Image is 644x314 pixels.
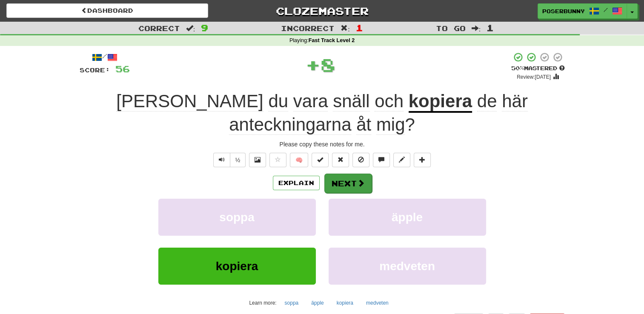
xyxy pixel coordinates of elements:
span: du [268,91,288,111]
div: Mastered [511,65,565,72]
a: Dashboard [6,3,208,18]
span: snäll [333,91,369,111]
button: Show image (alt+x) [249,153,266,167]
span: / [604,7,608,13]
button: äpple [306,297,328,309]
button: soppa [280,297,303,309]
button: Set this sentence to 100% Mastered (alt+m) [312,153,329,167]
strong: Fast Track Level 2 [309,37,355,43]
span: soppa [219,211,254,224]
span: äpple [392,211,423,224]
span: mig [376,114,405,135]
button: Favorite sentence (alt+f) [269,153,286,167]
button: ½ [230,153,246,167]
span: To go [436,24,466,32]
button: soppa [158,199,316,236]
div: Text-to-speech controls [212,153,246,167]
button: Reset to 0% Mastered (alt+r) [332,153,349,167]
span: Incorrect [281,24,335,32]
small: Review: [DATE] [517,74,551,80]
u: kopiera [409,91,472,113]
button: 🧠 [290,153,308,167]
button: äpple [329,199,486,236]
span: Poserbunny [542,7,585,15]
button: kopiera [332,297,358,309]
button: Discuss sentence (alt+u) [373,153,390,167]
div: Please copy these notes for me. [80,140,565,148]
span: 8 [321,54,335,75]
button: medveten [361,297,393,309]
button: Add to collection (alt+a) [414,153,431,167]
span: vara [293,91,328,111]
a: Poserbunny / [538,3,627,19]
span: [PERSON_NAME] [116,91,263,111]
button: medveten [329,248,486,285]
button: kopiera [158,248,316,285]
span: anteckningarna [229,114,351,135]
span: åt [356,114,371,135]
span: : [472,25,481,32]
div: / [80,52,130,63]
span: + [306,52,321,77]
span: 9 [201,23,208,33]
span: Correct [138,24,180,32]
span: de [477,91,497,111]
span: ? [229,91,528,135]
span: : [341,25,350,32]
span: : [186,25,195,32]
span: Score: [80,66,110,74]
a: Clozemaster [221,3,423,18]
button: Next [324,174,372,193]
span: 1 [487,23,494,33]
span: och [375,91,404,111]
span: 56 [115,63,130,74]
span: 50 % [511,65,524,71]
button: Ignore sentence (alt+i) [352,153,369,167]
span: 1 [356,23,363,33]
button: Explain [273,176,320,190]
button: Play sentence audio (ctl+space) [213,153,230,167]
span: här [502,91,528,111]
span: medveten [379,260,435,273]
small: Learn more: [249,300,276,306]
button: Edit sentence (alt+d) [393,153,410,167]
span: kopiera [216,260,258,273]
